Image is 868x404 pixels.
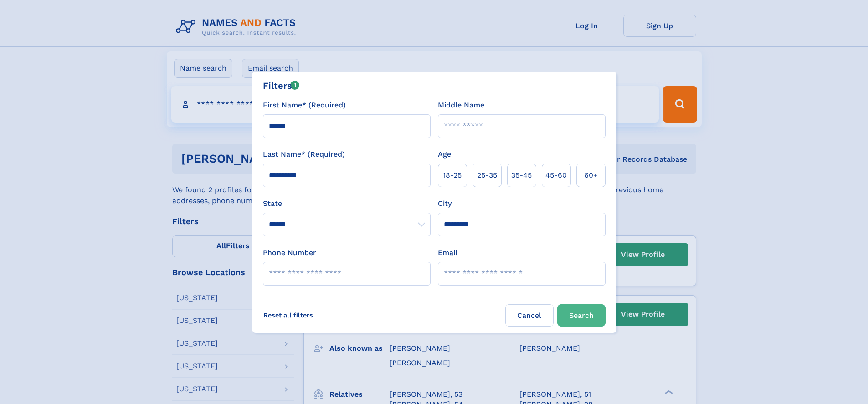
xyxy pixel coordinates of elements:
label: Reset all filters [257,304,319,326]
button: Search [557,304,606,327]
span: 18‑25 [443,170,462,181]
label: Last Name* (Required) [263,149,345,160]
label: City [438,198,452,209]
span: 45‑60 [545,170,567,181]
span: 60+ [584,170,598,181]
label: Phone Number [263,247,316,258]
label: Cancel [505,304,554,327]
label: Middle Name [438,100,484,111]
label: Email [438,247,457,258]
label: State [263,198,431,209]
div: Filters [263,79,300,92]
label: Age [438,149,451,160]
span: 25‑35 [477,170,497,181]
span: 35‑45 [511,170,532,181]
label: First Name* (Required) [263,100,346,111]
